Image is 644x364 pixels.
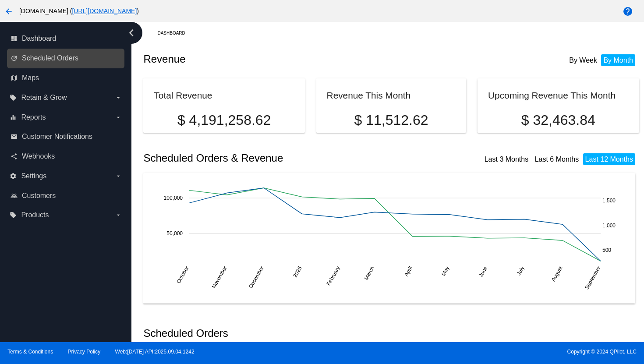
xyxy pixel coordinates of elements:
span: [DOMAIN_NAME] ( ) [19,7,139,14]
text: March [363,265,376,281]
h2: Scheduled Orders [143,327,391,339]
text: February [326,265,341,286]
a: Last 12 Months [585,155,633,163]
h2: Total Revenue [154,90,212,100]
i: map [11,74,18,81]
text: 1,500 [602,198,616,204]
i: arrow_drop_down [115,94,122,101]
text: October [176,265,190,284]
text: November [211,265,228,289]
i: update [11,55,18,62]
span: Webhooks [22,152,55,160]
text: August [550,265,564,283]
i: chevron_left [124,26,138,40]
i: people_outline [11,192,18,199]
i: arrow_drop_down [115,212,122,219]
a: Web:[DATE] API:2025.09.04.1242 [115,349,195,355]
i: dashboard [11,35,18,42]
span: Customer Notifications [22,133,92,141]
span: Maps [22,74,39,82]
span: Reports [21,113,46,121]
text: May [440,265,450,277]
a: Last 6 Months [535,155,579,163]
i: equalizer [10,114,17,121]
h2: Revenue This Month [327,90,411,100]
text: 500 [602,247,611,253]
a: update Scheduled Orders [11,51,122,65]
text: July [516,265,526,276]
i: settings [10,173,17,180]
i: arrow_drop_down [115,173,122,180]
i: local_offer [10,94,17,101]
li: By Month [601,54,635,66]
i: arrow_drop_down [115,114,122,121]
a: email Customer Notifications [11,130,122,144]
i: local_offer [10,212,17,219]
span: Copyright © 2024 QPilot, LLC [329,349,637,355]
p: $ 11,512.62 [327,112,456,128]
p: $ 32,463.84 [488,112,628,128]
text: December [248,265,265,289]
a: map Maps [11,71,122,85]
span: Dashboard [22,35,56,42]
text: 1,000 [602,222,616,228]
i: email [11,133,18,140]
mat-icon: arrow_back [4,6,14,17]
span: Products [21,211,49,219]
a: Privacy Policy [68,349,101,355]
p: $ 4,191,258.62 [154,112,294,128]
a: Dashboard [157,26,193,40]
mat-icon: help [623,6,633,17]
text: 100,000 [164,195,183,201]
h2: Revenue [143,53,391,65]
text: September [584,265,602,290]
a: share Webhooks [11,149,122,163]
span: Customers [22,192,56,200]
text: April [403,265,414,277]
a: Terms & Conditions [7,349,53,355]
text: 2025 [292,265,304,278]
a: people_outline Customers [11,189,122,203]
a: dashboard Dashboard [11,32,122,46]
i: share [11,153,18,160]
li: By Week [567,54,599,66]
h2: Scheduled Orders & Revenue [143,152,391,164]
a: [URL][DOMAIN_NAME] [72,7,137,14]
span: Scheduled Orders [22,54,78,62]
span: Settings [21,172,46,180]
a: Last 3 Months [485,155,529,163]
text: 50,000 [167,230,183,237]
span: Retain & Grow [21,94,67,102]
text: June [478,265,489,278]
h2: Upcoming Revenue This Month [488,90,616,100]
